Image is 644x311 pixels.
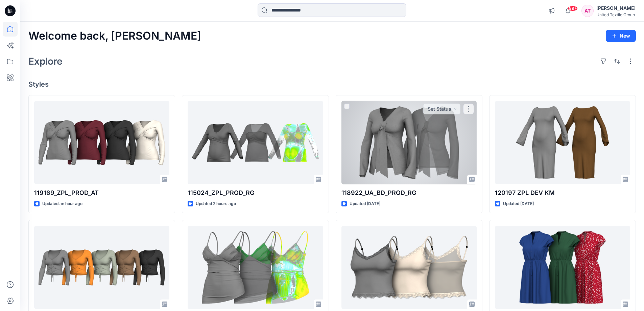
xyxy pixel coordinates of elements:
[503,200,534,207] p: Updated [DATE]
[188,101,323,184] a: 115024_ZPL_PROD_RG
[341,188,477,198] p: 118922_UA_BD_PROD_RG
[596,12,636,17] div: United Textile Group
[42,200,82,207] p: Updated an hour ago
[606,30,636,42] button: New
[28,56,63,67] h2: Explore
[188,226,323,309] a: 120351_ZPL_DEV_AT
[34,101,169,184] a: 119169_ZPL_PROD_AT
[568,6,578,11] span: 99+
[596,4,636,12] div: [PERSON_NAME]
[341,226,477,309] a: 118070_UA_BD_PROD_RG
[581,5,594,17] div: AT
[495,101,630,184] a: 120197 ZPL DEV KM
[495,226,630,309] a: 117169 UA - 119777 BD prod
[196,200,236,207] p: Updated 2 hours ago
[28,80,636,88] h4: Styles
[188,188,323,198] p: 115024_ZPL_PROD_RG
[495,188,630,198] p: 120197 ZPL DEV KM
[350,200,380,207] p: Updated [DATE]
[341,101,477,184] a: 118922_UA_BD_PROD_RG
[34,188,169,198] p: 119169_ZPL_PROD_AT
[34,226,169,309] a: 108917_ZPL_PROD_AT
[28,30,201,42] h2: Welcome back, [PERSON_NAME]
